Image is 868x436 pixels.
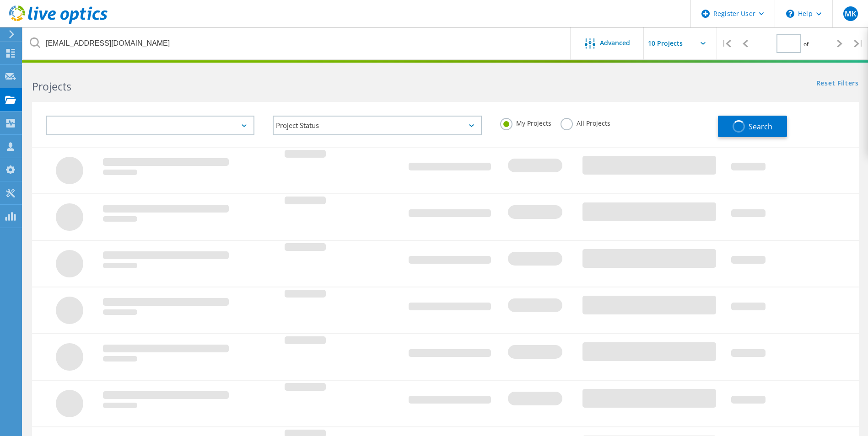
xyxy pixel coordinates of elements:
[749,122,772,132] span: Search
[849,27,868,60] div: |
[9,19,108,26] a: Live Optics Dashboard
[717,27,736,60] div: |
[600,40,630,46] span: Advanced
[273,116,481,135] div: Project Status
[561,118,610,127] label: All Projects
[845,10,856,17] span: MK
[23,27,571,59] input: Search projects by name, owner, ID, company, etc
[718,116,787,137] button: Search
[803,40,809,48] span: of
[816,80,859,88] a: Reset Filters
[500,118,551,127] label: My Projects
[32,79,71,94] b: Projects
[786,10,794,18] svg: \n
